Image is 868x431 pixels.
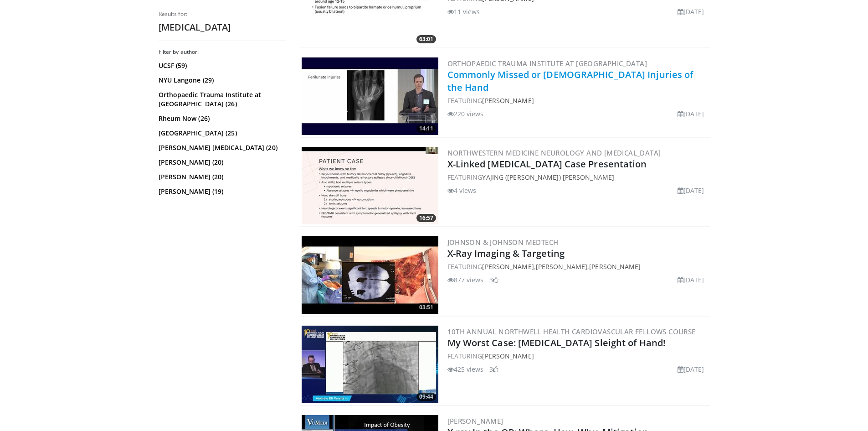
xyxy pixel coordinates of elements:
h2: [MEDICAL_DATA] [159,21,286,33]
a: [PERSON_NAME] [MEDICAL_DATA] (20) [159,143,284,152]
a: Orthopaedic Trauma Institute at [GEOGRAPHIC_DATA] [447,59,647,68]
a: [PERSON_NAME] [482,352,534,360]
a: [GEOGRAPHIC_DATA] (25) [159,129,284,138]
li: 3 [489,364,498,374]
a: [PERSON_NAME] [589,262,641,271]
li: 220 views [447,109,484,119]
a: 03:51 [302,236,438,314]
a: Rheum Now (26) [159,114,284,123]
li: [DATE] [678,109,704,119]
a: X-Ray Imaging & Targeting [447,247,565,260]
h3: Filter by author: [159,48,286,56]
img: cd7f3503-4dec-4f54-b7bc-93cebd9873c0.300x170_q85_crop-smart_upscale.jpg [302,326,438,403]
a: [PERSON_NAME] [482,96,534,105]
a: Johnson & Johnson MedTech [447,238,559,247]
li: 4 views [447,186,477,195]
a: My Worst Case: [MEDICAL_DATA] Sleight of Hand! [447,337,666,349]
span: 16:57 [416,214,436,222]
a: 09:44 [302,326,438,403]
li: [DATE] [678,275,704,285]
a: 14:11 [302,57,438,135]
a: Orthopaedic Trauma Institute at [GEOGRAPHIC_DATA] (26) [159,90,284,109]
a: [PERSON_NAME] [447,416,503,426]
a: [PERSON_NAME] (20) [159,172,284,182]
li: [DATE] [678,7,704,16]
a: 10th Annual Northwell Health Cardiovascular Fellows Course [447,327,696,336]
a: UCSF (59) [159,61,284,70]
div: FEATURING [447,172,708,182]
span: 14:11 [416,125,436,133]
a: [PERSON_NAME] [536,262,587,271]
a: X-Linked [MEDICAL_DATA] Case Presentation [447,158,647,170]
li: 11 views [447,7,480,16]
div: FEATURING [447,351,708,361]
a: Commonly Missed or [DEMOGRAPHIC_DATA] Injuries of the Hand [447,68,693,93]
a: [PERSON_NAME] (19) [159,187,284,196]
li: 877 views [447,275,484,285]
p: Results for: [159,10,286,18]
div: FEATURING , , [447,262,708,271]
a: Northwestern Medicine Neurology and [MEDICAL_DATA] [447,148,661,157]
a: 16:57 [302,147,438,224]
a: NYU Langone (29) [159,76,284,85]
img: e2be0f6e-e84a-4785-8056-0ae5eb31b71a.300x170_q85_crop-smart_upscale.jpg [302,57,438,135]
img: O0cEsGv5RdudyPNn4xMDoxOjBrO-I4W8.300x170_q85_crop-smart_upscale.jpg [302,236,438,314]
li: 3 [489,275,498,285]
a: Yajing ([PERSON_NAME]) [PERSON_NAME] [482,173,614,182]
li: [DATE] [678,364,704,374]
li: [DATE] [678,186,704,195]
div: FEATURING [447,96,708,105]
a: [PERSON_NAME] (20) [159,158,284,167]
li: 425 views [447,364,484,374]
span: 63:01 [416,35,436,43]
span: 03:51 [416,303,436,312]
img: 11eb08d2-6dc7-4bd8-8b82-84de4883ac59.300x170_q85_crop-smart_upscale.jpg [302,147,438,224]
span: 09:44 [416,393,436,401]
a: [PERSON_NAME] [482,262,534,271]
